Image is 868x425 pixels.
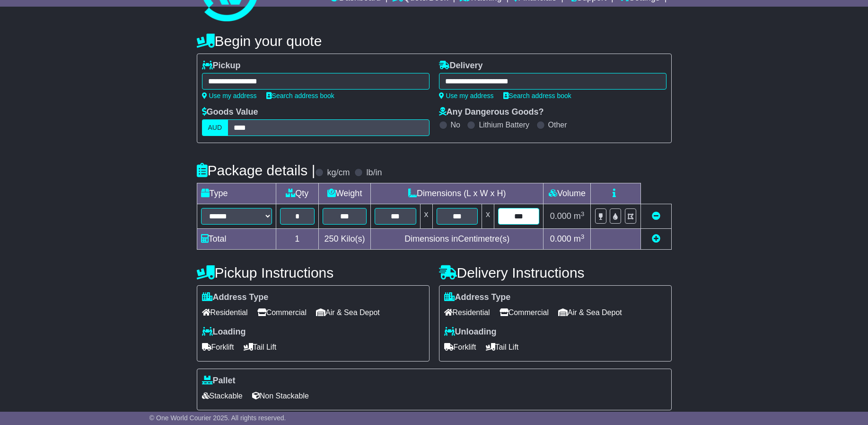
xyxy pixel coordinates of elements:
td: x [420,204,432,229]
td: Type [197,183,276,204]
label: Delivery [439,61,483,71]
a: Search address book [266,92,334,99]
td: Weight [319,183,371,204]
h4: Delivery Instructions [439,265,672,280]
td: x [482,204,494,229]
span: Non Stackable [252,389,309,403]
label: Pallet [202,376,236,386]
label: Goods Value [202,107,258,118]
label: Any Dangerous Goods? [439,107,544,118]
span: m [574,234,585,244]
span: Tail Lift [244,340,277,354]
span: Forklift [202,340,234,354]
a: Remove this item [652,211,660,221]
span: m [574,211,585,221]
td: Volume [544,183,591,204]
span: 250 [324,234,339,244]
a: Use my address [202,92,257,99]
a: Search address book [503,92,571,99]
span: Residential [202,305,248,320]
span: Commercial [500,305,549,320]
label: kg/cm [327,168,350,178]
sup: 3 [581,210,585,217]
span: 0.000 [550,211,571,221]
span: © One World Courier 2025. All rights reserved. [149,414,286,422]
span: Stackable [202,389,243,403]
span: Tail Lift [486,340,519,354]
label: Address Type [444,292,511,303]
h4: Begin your quote [197,33,672,49]
label: Other [548,120,567,129]
label: lb/in [366,168,382,178]
td: Kilo(s) [319,229,371,250]
label: Address Type [202,292,269,303]
label: Loading [202,327,246,337]
span: Commercial [257,305,307,320]
a: Add new item [652,234,660,244]
span: Forklift [444,340,476,354]
a: Use my address [439,92,494,99]
span: Air & Sea Depot [558,305,622,320]
td: 1 [276,229,319,250]
td: Qty [276,183,319,204]
h4: Pickup Instructions [197,265,430,280]
label: AUD [202,119,228,136]
sup: 3 [581,233,585,240]
label: Unloading [444,327,497,337]
td: Total [197,229,276,250]
h4: Package details | [197,163,316,178]
td: Dimensions in Centimetre(s) [371,229,544,250]
label: No [451,120,460,129]
label: Lithium Battery [479,120,529,129]
span: Residential [444,305,490,320]
span: Air & Sea Depot [316,305,380,320]
span: 0.000 [550,234,571,244]
td: Dimensions (L x W x H) [371,183,544,204]
label: Pickup [202,61,241,71]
